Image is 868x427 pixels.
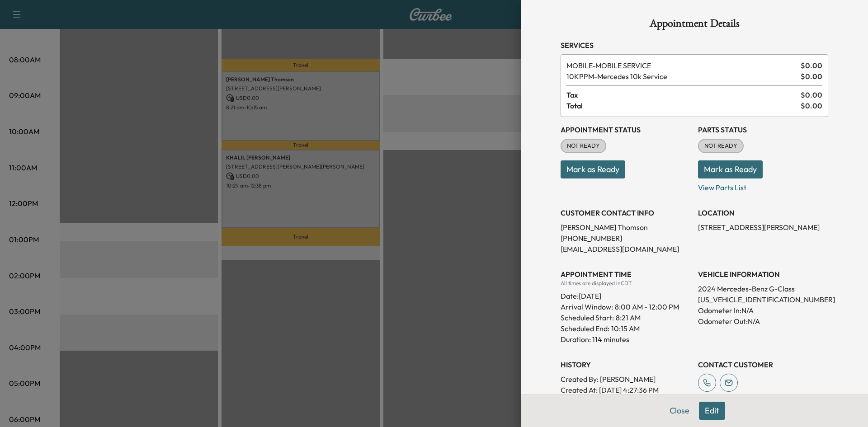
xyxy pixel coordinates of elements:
span: NOT READY [561,141,605,150]
p: View Parts List [698,178,828,193]
p: [STREET_ADDRESS][PERSON_NAME] [698,222,828,233]
button: Close [664,402,695,420]
div: All times are displayed in CDT [561,280,691,287]
h3: CUSTOMER CONTACT INFO [561,207,691,218]
p: Duration: 114 minutes [561,334,691,345]
p: Created By : [PERSON_NAME] [561,374,691,385]
h3: LOCATION [698,207,828,218]
span: $ 0.00 [801,89,822,100]
p: Created At : [DATE] 4:27:36 PM [561,385,691,395]
h3: History [561,359,691,370]
span: Total [566,100,801,111]
h3: CONTACT CUSTOMER [698,359,828,370]
h3: Services [561,40,828,51]
button: Mark as Ready [561,160,625,178]
h3: Appointment Status [561,124,691,135]
span: NOT READY [699,141,743,150]
p: Odometer Out: N/A [698,316,828,327]
p: Arrival Window: [561,301,691,312]
p: 2024 Mercedes-Benz G-Class [698,283,828,294]
p: [PERSON_NAME] Thomson [561,222,691,233]
p: [EMAIL_ADDRESS][DOMAIN_NAME] [561,244,691,254]
span: MOBILE SERVICE [566,60,797,71]
button: Mark as Ready [698,160,763,178]
span: Tax [566,89,801,100]
p: [PHONE_NUMBER] [561,233,691,244]
div: Date: [DATE] [561,287,691,301]
span: 8:00 AM - 12:00 PM [615,301,679,312]
h1: Appointment Details [561,18,828,33]
p: Odometer In: N/A [698,305,828,316]
h3: Parts Status [698,124,828,135]
p: 8:21 AM [616,312,641,323]
p: [US_VEHICLE_IDENTIFICATION_NUMBER] [698,294,828,305]
span: $ 0.00 [801,100,822,111]
p: 10:15 AM [611,323,640,334]
span: $ 0.00 [801,60,822,71]
button: Edit [699,402,725,420]
p: Scheduled Start: [561,312,614,323]
span: Mercedes 10k Service [566,71,797,82]
h3: VEHICLE INFORMATION [698,269,828,280]
p: Scheduled End: [561,323,609,334]
span: $ 0.00 [801,71,822,82]
h3: APPOINTMENT TIME [561,269,691,280]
